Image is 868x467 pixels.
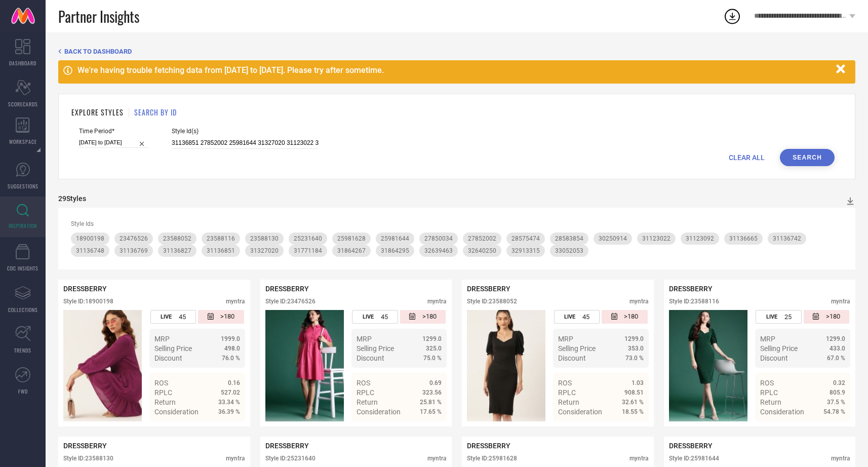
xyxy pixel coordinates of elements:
[426,345,442,352] span: 325.0
[554,310,600,324] div: Number of days the style has been live on the platform
[154,344,192,353] span: Selling Price
[63,310,142,421] div: Click to view image
[468,247,496,254] span: 32640250
[624,335,644,342] span: 1299.0
[424,235,453,242] span: 27850034
[773,235,801,242] span: 31136742
[224,345,240,352] span: 498.0
[827,399,845,406] span: 37.5 %
[9,138,37,145] span: WORKSPACE
[830,345,845,352] span: 433.0
[827,355,845,362] span: 67.0 %
[602,310,647,324] div: Number of days since the style was first listed on the platform
[163,235,191,242] span: 23588052
[76,235,104,242] span: 18900198
[161,314,172,320] span: LIVE
[422,313,437,321] span: >180
[669,442,713,450] span: DRESSBERRY
[729,235,758,242] span: 31136665
[632,379,644,386] span: 1.03
[63,298,113,305] div: Style ID: 18900198
[564,314,575,320] span: LIVE
[599,235,627,242] span: 30250914
[419,426,442,434] span: Details
[621,426,644,434] span: Details
[629,298,649,305] div: myntra
[221,389,240,396] span: 527.02
[622,408,644,415] span: 18.55 %
[8,306,38,314] span: COLLECTIONS
[154,354,182,362] span: Discount
[357,344,394,353] span: Selling Price
[511,235,540,242] span: 28575474
[558,388,576,397] span: RPLC
[172,128,319,135] span: Style Id(s)
[756,310,801,324] div: Number of days the style has been live on the platform
[625,355,644,362] span: 73.0 %
[79,128,149,135] span: Time Period*
[723,7,741,25] div: Open download list
[831,298,850,305] div: myntra
[357,388,374,397] span: RPLC
[628,345,644,352] span: 353.0
[429,379,442,386] span: 0.69
[622,399,644,406] span: 32.61 %
[64,48,132,55] span: BACK TO DASHBOARD
[294,247,322,254] span: 31771184
[558,398,579,406] span: Return
[760,408,804,416] span: Consideration
[784,313,792,321] span: 25
[760,388,778,397] span: RPLC
[265,310,344,421] div: Click to view image
[71,220,843,227] div: Style Ids
[226,455,245,462] div: myntra
[804,310,849,324] div: Number of days since the style was first listed on the platform
[221,335,240,342] span: 1999.0
[420,399,442,406] span: 25.81 %
[822,426,845,434] span: Details
[134,107,177,118] h1: SEARCH BY ID
[357,398,378,406] span: Return
[226,298,245,305] div: myntra
[265,285,309,293] span: DRESSBERRY
[760,398,781,406] span: Return
[686,235,714,242] span: 31123092
[629,455,649,462] div: myntra
[420,408,442,415] span: 17.65 %
[154,408,199,416] span: Consideration
[250,235,279,242] span: 23588130
[217,426,240,434] span: Details
[207,426,240,434] a: Details
[63,442,107,450] span: DRESSBERRY
[77,65,831,75] div: We're having trouble fetching data from [DATE] to [DATE]. Please try after sometime.
[467,285,510,293] span: DRESSBERRY
[71,107,124,118] h1: EXPLORE STYLES
[198,310,244,324] div: Number of days since the style was first listed on the platform
[558,354,586,362] span: Discount
[14,346,31,354] span: TRENDS
[265,298,315,305] div: Style ID: 23476526
[207,235,235,242] span: 23588116
[294,235,322,242] span: 25231640
[120,247,148,254] span: 31136769
[63,285,107,293] span: DRESSBERRY
[400,310,446,324] div: Number of days since the style was first listed on the platform
[467,455,517,462] div: Style ID: 25981628
[154,379,168,387] span: ROS
[831,455,850,462] div: myntra
[558,379,572,387] span: ROS
[624,389,644,396] span: 908.51
[58,6,139,27] span: Partner Insights
[220,313,234,321] span: >180
[423,355,442,362] span: 75.0 %
[8,100,38,108] span: SCORECARDS
[833,379,845,386] span: 0.32
[337,235,366,242] span: 25981628
[467,442,510,450] span: DRESSBERRY
[357,335,372,343] span: MRP
[826,313,840,321] span: >180
[555,247,583,254] span: 33052053
[8,182,38,190] span: SUGGESTIONS
[150,310,196,324] div: Number of days the style has been live on the platform
[154,398,176,406] span: Return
